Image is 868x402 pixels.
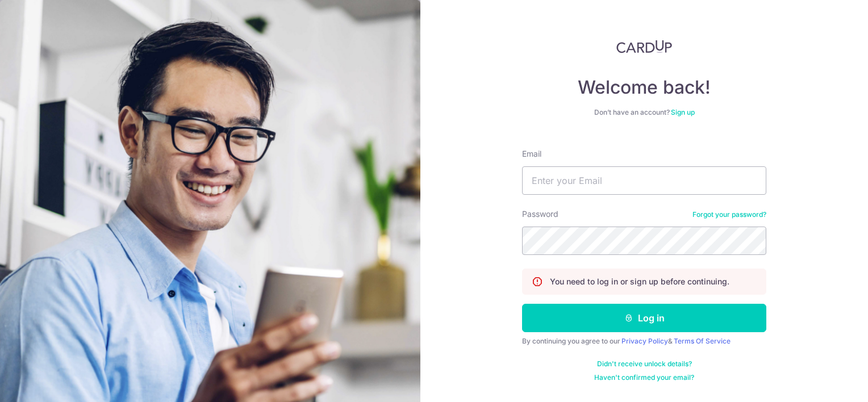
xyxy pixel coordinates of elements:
button: Log in [522,304,766,332]
a: Terms Of Service [674,337,731,345]
a: Haven't confirmed your email? [594,373,694,382]
div: By continuing you agree to our & [522,337,766,346]
img: CardUp Logo [616,40,672,53]
div: Don’t have an account? [522,108,766,117]
a: Forgot your password? [692,210,766,219]
p: You need to log in or sign up before continuing. [550,276,729,287]
a: Didn't receive unlock details? [597,359,692,368]
input: Enter your Email [522,166,766,195]
label: Password [522,208,558,220]
a: Privacy Policy [621,337,668,345]
h4: Welcome back! [522,76,766,99]
label: Email [522,148,541,160]
a: Sign up [671,108,695,116]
